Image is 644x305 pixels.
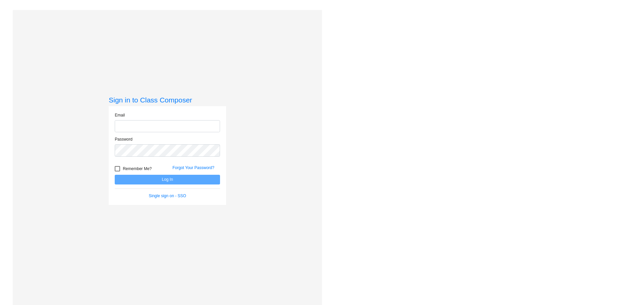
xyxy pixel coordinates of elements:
button: Log In [115,175,220,184]
label: Email [115,112,125,118]
h3: Sign in to Class Composer [109,96,226,104]
a: Forgot Your Password? [172,165,214,170]
a: Single sign on - SSO [149,194,186,198]
label: Password [115,136,132,142]
span: Remember Me? [123,165,152,173]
